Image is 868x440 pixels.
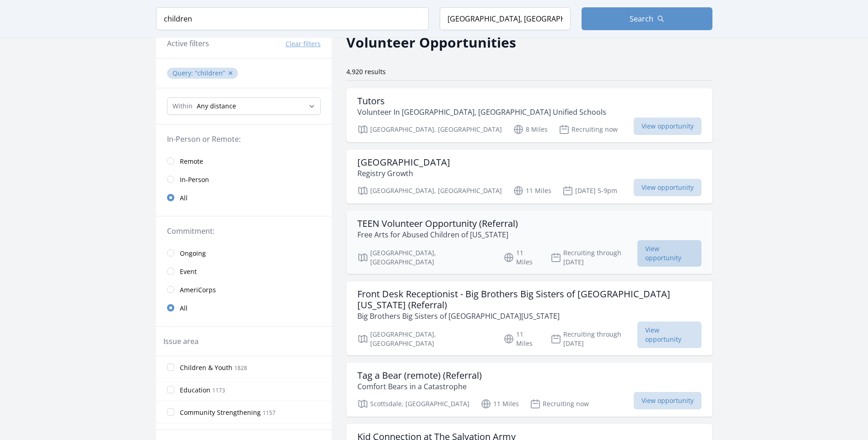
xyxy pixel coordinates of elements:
[180,386,210,395] span: Education
[357,185,502,196] p: [GEOGRAPHIC_DATA], [GEOGRAPHIC_DATA]
[357,218,518,229] h3: TEEN Volunteer Opportunity (Referral)
[156,244,332,262] a: Ongoing
[513,185,551,196] p: 11 Miles
[156,299,332,317] a: All
[195,69,225,77] q: children
[167,97,321,115] select: Search Radius
[180,249,206,258] span: Ongoing
[180,175,209,184] span: In-Person
[167,364,174,371] input: Children & Youth 1828
[634,118,701,135] span: View opportunity
[357,311,701,322] p: Big Brothers Big Sisters of [GEOGRAPHIC_DATA][US_STATE]
[234,364,247,372] span: 1828
[357,370,482,381] h3: Tag a Bear (remote) (Referral)
[559,124,618,135] p: Recruiting now
[513,124,548,135] p: 8 Miles
[167,386,174,393] input: Education 1173
[212,386,225,394] span: 1173
[180,304,188,313] span: All
[156,188,332,207] a: All
[156,262,332,280] a: Event
[357,289,701,311] h3: Front Desk Receptionist - Big Brothers Big Sisters of [GEOGRAPHIC_DATA][US_STATE] (Referral)
[167,408,174,416] input: Community Strengthening 1157
[357,398,469,409] p: Scottsdale, [GEOGRAPHIC_DATA]
[346,211,712,274] a: TEEN Volunteer Opportunity (Referral) Free Arts for Abused Children of [US_STATE] [GEOGRAPHIC_DAT...
[530,398,589,409] p: Recruiting now
[156,7,429,30] input: Keyword
[582,7,712,30] button: Search
[357,330,493,348] p: [GEOGRAPHIC_DATA], [GEOGRAPHIC_DATA]
[156,170,332,188] a: In-Person
[634,179,701,196] span: View opportunity
[357,107,606,118] p: Volunteer In [GEOGRAPHIC_DATA], [GEOGRAPHIC_DATA] Unified Schools
[156,280,332,299] a: AmeriCorps
[180,408,261,417] span: Community Strengthening
[167,38,209,49] h3: Active filters
[503,330,539,348] p: 11 Miles
[346,150,712,204] a: [GEOGRAPHIC_DATA] Registry Growth [GEOGRAPHIC_DATA], [GEOGRAPHIC_DATA] 11 Miles [DATE] 5-9pm View...
[634,392,701,409] span: View opportunity
[503,248,539,267] p: 11 Miles
[167,134,321,145] legend: In-Person or Remote:
[357,124,502,135] p: [GEOGRAPHIC_DATA], [GEOGRAPHIC_DATA]
[357,248,493,267] p: [GEOGRAPHIC_DATA], [GEOGRAPHIC_DATA]
[637,240,701,267] span: View opportunity
[440,7,571,30] input: Location
[357,381,482,392] p: Comfort Bears in a Catastrophe
[357,157,450,168] h3: [GEOGRAPHIC_DATA]
[550,248,638,267] p: Recruiting through [DATE]
[180,285,216,295] span: AmeriCorps
[357,96,606,107] h3: Tutors
[480,398,519,409] p: 11 Miles
[357,229,518,240] p: Free Arts for Abused Children of [US_STATE]
[346,67,386,76] span: 4,920 results
[156,152,332,170] a: Remote
[357,168,450,179] p: Registry Growth
[180,363,232,372] span: Children & Youth
[180,157,203,166] span: Remote
[637,322,701,348] span: View opportunity
[180,267,197,276] span: Event
[550,330,638,348] p: Recruiting through [DATE]
[173,69,195,77] span: Query :
[163,336,199,347] legend: Issue area
[180,193,188,203] span: All
[346,281,712,355] a: Front Desk Receptionist - Big Brothers Big Sisters of [GEOGRAPHIC_DATA][US_STATE] (Referral) Big ...
[346,88,712,142] a: Tutors Volunteer In [GEOGRAPHIC_DATA], [GEOGRAPHIC_DATA] Unified Schools [GEOGRAPHIC_DATA], [GEOG...
[346,32,516,53] h2: Volunteer Opportunities
[228,69,233,78] button: ✕
[263,409,275,417] span: 1157
[167,225,321,236] legend: Commitment:
[346,363,712,417] a: Tag a Bear (remote) (Referral) Comfort Bears in a Catastrophe Scottsdale, [GEOGRAPHIC_DATA] 11 Mi...
[286,39,321,48] button: Clear filters
[630,13,653,24] span: Search
[562,185,617,196] p: [DATE] 5-9pm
